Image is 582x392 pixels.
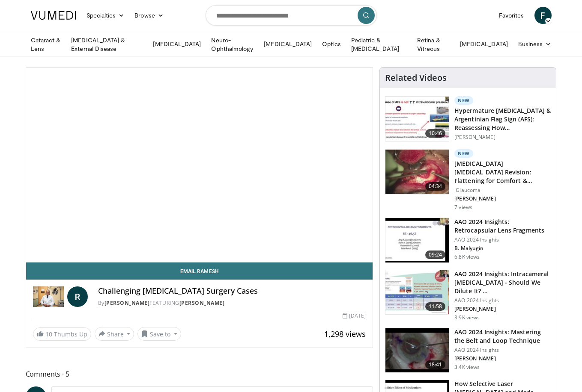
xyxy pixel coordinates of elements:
a: 11:58 AAO 2024 Insights: Intracameral [MEDICAL_DATA] - Should We Dilute It? … AAO 2024 Insights [... [385,270,551,321]
p: iGlaucoma [454,187,551,194]
p: [PERSON_NAME] [454,134,551,141]
img: VuMedi Logo [31,11,76,20]
a: [MEDICAL_DATA] [455,35,513,53]
img: 40c8dcf9-ac14-45af-8571-bda4a5b229bd.150x105_q85_crop-smart_upscale.jpg [385,97,449,141]
p: AAO 2024 Insights [454,347,551,354]
button: Save to [137,327,181,341]
a: 18:41 AAO 2024 Insights: Mastering the Belt and Loop Technique AAO 2024 Insights [PERSON_NAME] 3.... [385,328,551,373]
video-js: Video Player [26,68,373,262]
img: Dr. Ramesh Ayyala [33,286,64,307]
a: Business [513,35,557,53]
a: [MEDICAL_DATA] [259,35,317,53]
img: 01f52a5c-6a53-4eb2-8a1d-dad0d168ea80.150x105_q85_crop-smart_upscale.jpg [385,218,449,262]
a: [MEDICAL_DATA] [148,35,206,53]
a: R [67,286,88,307]
p: AAO 2024 Insights [454,297,551,304]
a: 09:24 AAO 2024 Insights: Retrocapsular Lens Fragments AAO 2024 Insights B. Malyugin 6.8K views [385,218,551,263]
span: 09:24 [425,251,446,259]
h3: [MEDICAL_DATA] [MEDICAL_DATA] Revision: Flattening for Comfort & Success [454,159,551,185]
img: de733f49-b136-4bdc-9e00-4021288efeb7.150x105_q85_crop-smart_upscale.jpg [385,270,449,315]
span: 10:46 [425,129,446,138]
a: Favorites [494,7,529,24]
button: Share [95,327,134,341]
a: 10 Thumbs Up [33,327,91,341]
a: 10:46 New Hypermature [MEDICAL_DATA] & Argentinian Flag Sign (AFS): Reassessing How… [PERSON_NAME] [385,96,551,142]
a: [PERSON_NAME] [179,299,225,307]
h4: Related Videos [385,73,447,83]
p: AAO 2024 Insights [454,236,551,243]
a: Browse [129,7,169,24]
p: 6.8K views [454,253,480,260]
span: 11:58 [425,302,446,311]
p: New [454,149,473,158]
a: Optics [317,35,346,53]
a: Retina & Vitreous [412,36,455,53]
span: 18:41 [425,360,446,369]
span: 10 [45,330,52,338]
h4: Challenging [MEDICAL_DATA] Surgery Cases [98,286,366,296]
span: 1,298 views [324,329,366,339]
a: [MEDICAL_DATA] & External Disease [66,36,148,53]
span: Comments 5 [26,368,373,380]
p: [PERSON_NAME] [454,306,551,312]
div: By FEATURING [98,299,366,307]
p: 3.4K views [454,364,480,371]
a: F [534,7,552,24]
input: Search topics, interventions [206,5,377,26]
a: Specialties [81,7,130,24]
p: 7 views [454,204,472,211]
h3: AAO 2024 Insights: Retrocapsular Lens Fragments [454,218,551,235]
div: [DATE] [343,312,366,320]
img: 22a3a3a3-03de-4b31-bd81-a17540334f4a.150x105_q85_crop-smart_upscale.jpg [385,328,449,373]
p: New [454,96,473,105]
a: Email Ramesh [26,262,373,280]
h3: AAO 2024 Insights: Intracameral [MEDICAL_DATA] - Should We Dilute It? … [454,270,551,295]
a: Pediatric & [MEDICAL_DATA] [346,36,412,53]
p: 3.9K views [454,314,480,321]
h3: AAO 2024 Insights: Mastering the Belt and Loop Technique [454,328,551,345]
a: Cataract & Lens [26,36,66,53]
h3: Hypermature [MEDICAL_DATA] & Argentinian Flag Sign (AFS): Reassessing How… [454,106,551,132]
p: [PERSON_NAME] [454,355,551,362]
span: 04:34 [425,182,446,191]
a: 04:34 New [MEDICAL_DATA] [MEDICAL_DATA] Revision: Flattening for Comfort & Success iGlaucoma [PER... [385,149,551,211]
a: Neuro-Ophthalmology [206,36,259,53]
p: [PERSON_NAME] [454,195,551,202]
img: 3bd61a99-1ae1-4a9d-a6af-907ad073e0d9.150x105_q85_crop-smart_upscale.jpg [385,150,449,194]
a: [PERSON_NAME] [104,299,150,307]
p: B. Malyugin [454,245,551,252]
